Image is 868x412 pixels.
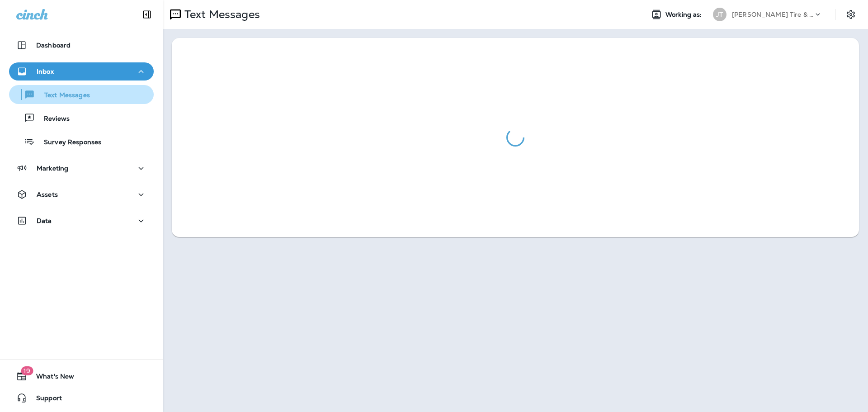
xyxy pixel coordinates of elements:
[181,8,260,21] p: Text Messages
[37,68,54,75] p: Inbox
[9,109,154,128] button: Reviews
[35,115,70,123] p: Reviews
[665,11,704,19] span: Working as:
[37,165,68,172] p: Marketing
[9,159,154,177] button: Marketing
[9,62,154,81] button: Inbox
[37,217,52,224] p: Data
[27,373,74,384] span: What's New
[35,91,90,100] p: Text Messages
[36,42,71,49] p: Dashboard
[27,394,62,405] span: Support
[732,11,813,18] p: [PERSON_NAME] Tire & Auto
[713,8,726,21] div: JT
[9,185,154,204] button: Assets
[9,85,154,104] button: Text Messages
[9,132,154,151] button: Survey Responses
[843,6,859,23] button: Settings
[134,5,160,24] button: Collapse Sidebar
[9,212,154,230] button: Data
[21,366,33,375] span: 19
[9,367,154,385] button: 19What's New
[9,36,154,54] button: Dashboard
[35,138,101,147] p: Survey Responses
[37,191,58,198] p: Assets
[9,389,154,407] button: Support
